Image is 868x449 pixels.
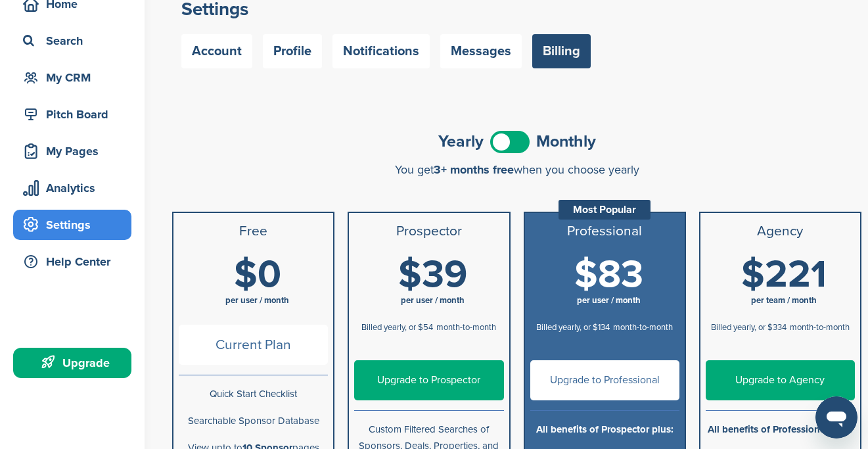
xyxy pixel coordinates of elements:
[13,247,131,277] a: Help Center
[708,423,852,435] b: All benefits of Professional plus:
[13,210,131,240] a: Settings
[434,162,514,177] span: 3+ months free
[536,423,674,435] b: All benefits of Prospector plus:
[20,176,131,200] div: Analytics
[751,295,817,306] span: per team / month
[790,322,850,333] span: month-to-month
[536,133,596,150] span: Monthly
[13,173,131,203] a: Analytics
[559,200,651,220] div: Most Popular
[13,348,131,378] a: Upgrade
[536,322,610,333] span: Billed yearly, or $134
[179,325,328,365] span: Current Plan
[179,413,328,429] p: Searchable Sponsor Database
[181,34,252,68] a: Account
[225,295,289,306] span: per user / month
[332,34,430,68] a: Notifications
[179,224,328,239] h3: Free
[436,322,496,333] span: month-to-month
[20,139,131,163] div: My Pages
[263,34,322,68] a: Profile
[172,163,861,176] div: You get when you choose yearly
[13,99,131,130] a: Pitch Board
[20,351,131,375] div: Upgrade
[13,62,131,93] a: My CRM
[530,360,679,400] a: Upgrade to Professional
[574,252,643,298] span: $83
[354,360,503,400] a: Upgrade to Prospector
[577,295,641,306] span: per user / month
[20,250,131,273] div: Help Center
[13,26,131,56] a: Search
[398,252,467,298] span: $39
[530,224,679,239] h3: Professional
[815,396,857,438] iframe: Button to launch messaging window
[440,34,522,68] a: Messages
[532,34,591,68] a: Billing
[179,386,328,402] p: Quick Start Checklist
[354,224,503,239] h3: Prospector
[438,133,484,150] span: Yearly
[20,66,131,89] div: My CRM
[706,360,855,400] a: Upgrade to Agency
[711,322,787,333] span: Billed yearly, or $334
[741,252,827,298] span: $221
[706,224,855,239] h3: Agency
[20,29,131,53] div: Search
[361,322,433,333] span: Billed yearly, or $54
[234,252,281,298] span: $0
[20,213,131,237] div: Settings
[13,136,131,166] a: My Pages
[401,295,465,306] span: per user / month
[20,103,131,126] div: Pitch Board
[613,322,673,333] span: month-to-month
